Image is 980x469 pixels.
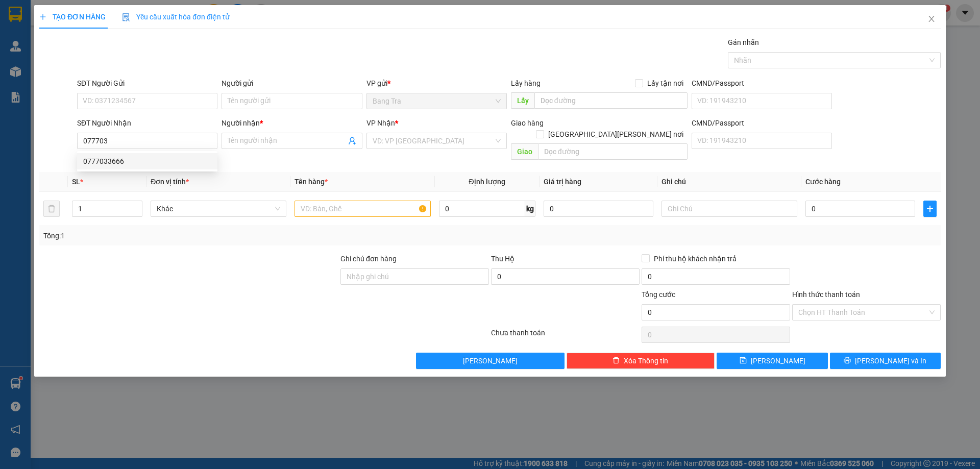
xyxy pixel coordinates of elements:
span: Lấy [511,92,534,109]
button: deleteXóa Thông tin [567,353,715,369]
div: Chưa thanh toán [490,327,641,345]
span: user-add [348,137,356,145]
span: Bang Tra [373,93,501,109]
span: Xóa Thông tin [624,355,668,366]
span: delete [612,357,620,365]
span: SL [72,178,80,186]
label: Hình thức thanh toán [792,290,860,299]
span: Cước hàng [805,178,841,186]
label: Gán nhãn [728,38,759,46]
input: Dọc đường [534,92,688,109]
div: 0903028878 [9,21,90,35]
img: icon [122,13,130,21]
span: Tên hàng [295,178,328,186]
span: Giao [511,143,538,160]
div: Đông [97,32,201,44]
span: CR : [8,65,23,76]
input: Dọc đường [538,143,688,160]
span: VP Nhận [366,119,395,127]
div: Bang Tra [9,9,90,21]
span: plus [924,205,936,213]
div: [GEOGRAPHIC_DATA] [97,9,201,32]
span: Giá trị hàng [544,178,581,186]
span: Lấy hàng [511,79,541,87]
th: Ghi chú [657,172,801,192]
span: close [927,15,936,23]
div: SĐT Người Gửi [77,78,217,89]
div: 20.000 [8,64,92,77]
div: Tổng: 1 [43,230,378,241]
span: Thu Hộ [491,255,514,263]
span: Giao hàng [511,119,544,127]
span: save [740,357,747,365]
span: Phí thu hộ khách nhận trả [650,253,741,264]
div: Người nhận [222,117,362,129]
div: 0777033666 [77,153,217,169]
div: 0901078019 [97,44,201,58]
span: kg [525,201,535,217]
div: Người gửi [222,78,362,89]
input: Ghi chú đơn hàng [340,268,489,285]
label: Ghi chú đơn hàng [340,255,397,263]
span: plus [39,13,46,20]
span: Tổng cước [642,290,675,299]
button: plus [923,201,937,217]
span: Nhận: [97,9,122,19]
span: Lấy tận nơi [643,78,688,89]
input: VD: Bàn, Ghế [295,201,430,217]
div: VP gửi [366,78,507,89]
span: [GEOGRAPHIC_DATA][PERSON_NAME] nơi [544,129,688,140]
span: TẠO ĐƠN HÀNG [39,13,106,21]
div: CMND/Passport [692,117,832,129]
span: printer [844,357,851,365]
span: [PERSON_NAME] và In [855,355,926,366]
input: 0 [544,201,653,217]
span: Yêu cầu xuất hóa đơn điện tử [122,13,230,21]
div: SĐT Người Nhận [77,117,217,129]
button: [PERSON_NAME] [416,353,565,369]
button: printer[PERSON_NAME] và In [830,353,941,369]
span: Định lượng [469,178,505,186]
span: [PERSON_NAME] [751,355,805,366]
button: save[PERSON_NAME] [717,353,827,369]
button: Close [917,5,946,34]
span: Khác [157,201,280,216]
span: [PERSON_NAME] [463,355,518,366]
span: Gửi: [9,10,24,20]
div: 0777033666 [83,156,211,167]
button: delete [43,201,60,217]
input: Ghi Chú [661,201,797,217]
span: Đơn vị tính [151,178,189,186]
div: CMND/Passport [692,78,832,89]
